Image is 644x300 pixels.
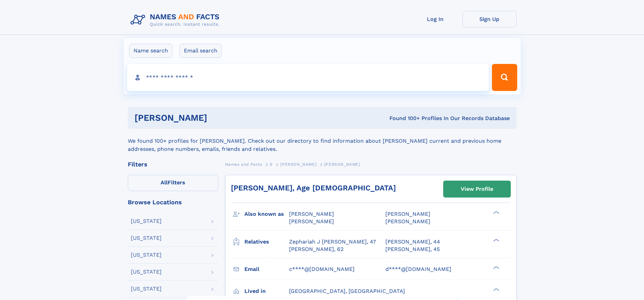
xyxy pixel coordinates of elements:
[270,160,273,168] a: S
[128,129,517,153] div: We found 100+ profiles for [PERSON_NAME]. Check out our directory to find information about [PERS...
[492,265,500,270] div: ❯
[462,11,517,27] a: Sign Up
[289,288,405,294] span: [GEOGRAPHIC_DATA], [GEOGRAPHIC_DATA]
[131,235,162,241] div: [US_STATE]
[461,181,493,197] div: View Profile
[244,263,289,275] h3: Email
[128,11,225,29] img: Logo Names and Facts
[244,236,289,248] h3: Relatives
[280,160,316,168] a: [PERSON_NAME]
[135,114,299,122] h1: [PERSON_NAME]
[492,287,500,292] div: ❯
[289,246,343,253] a: [PERSON_NAME], 62
[129,44,172,58] label: Name search
[385,218,430,225] span: [PERSON_NAME]
[128,199,218,205] div: Browse Locations
[128,175,218,191] label: Filters
[244,285,289,297] h3: Lived in
[385,211,430,217] span: [PERSON_NAME]
[280,162,316,167] span: [PERSON_NAME]
[444,181,510,197] a: View Profile
[180,44,222,58] label: Email search
[492,210,500,215] div: ❯
[298,115,510,122] div: Found 100+ Profiles In Our Records Database
[270,162,273,167] span: S
[244,208,289,220] h3: Also known as
[289,238,376,246] a: Zephariah J [PERSON_NAME], 47
[127,64,489,91] input: search input
[492,64,517,91] button: Search Button
[289,218,334,225] span: [PERSON_NAME]
[131,218,162,224] div: [US_STATE]
[128,161,218,167] div: Filters
[131,252,162,258] div: [US_STATE]
[231,184,396,192] a: [PERSON_NAME], Age [DEMOGRAPHIC_DATA]
[492,238,500,242] div: ❯
[131,286,162,292] div: [US_STATE]
[385,238,440,246] a: [PERSON_NAME], 44
[408,11,462,27] a: Log In
[161,179,168,186] span: All
[385,246,440,253] a: [PERSON_NAME], 45
[131,269,162,275] div: [US_STATE]
[289,211,334,217] span: [PERSON_NAME]
[225,160,262,168] a: Names and Facts
[324,162,360,167] span: [PERSON_NAME]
